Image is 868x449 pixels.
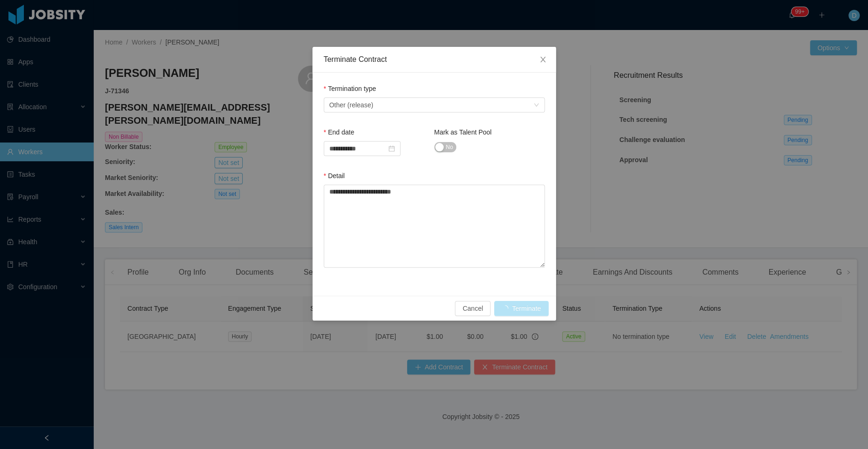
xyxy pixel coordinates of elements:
button: Close [530,47,556,73]
i: icon: calendar [388,145,395,152]
i: icon: close [539,56,547,63]
button: Cancel [455,301,490,316]
label: End date [324,128,355,136]
label: Termination type [324,85,376,92]
span: No [446,142,453,152]
div: Terminate Contract [324,54,545,65]
label: Mark as Talent Pool [434,128,492,136]
label: Detail [324,172,345,180]
i: icon: down [534,102,539,109]
span: Other (release) [329,98,373,112]
button: Mark as Talent Pool [434,142,456,152]
textarea: Detail [324,185,545,268]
